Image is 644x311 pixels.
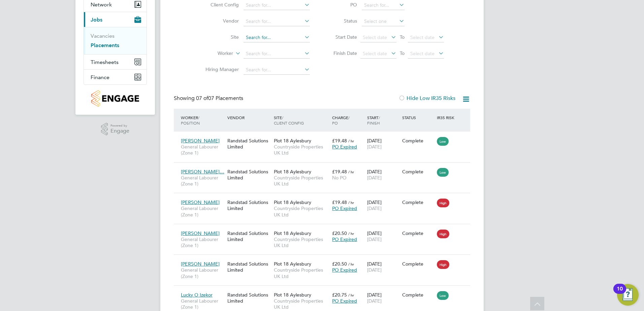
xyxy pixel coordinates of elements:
div: Complete [402,261,434,267]
span: 07 Placements [196,95,243,102]
span: [PERSON_NAME] [181,230,220,236]
span: General Labourer (Zone 1) [181,175,224,187]
span: £20.75 [332,292,347,298]
input: Search for... [244,17,310,26]
span: Countryside Properties UK Ltd [274,298,329,310]
div: IR35 Risk [435,111,458,124]
a: Powered byEngage [101,123,130,136]
span: Countryside Properties UK Ltd [274,267,329,279]
span: PO Expired [332,205,357,211]
span: General Labourer (Zone 1) [181,144,224,156]
span: Countryside Properties UK Ltd [274,205,329,217]
input: Search for... [244,65,310,75]
a: Placements [91,42,119,48]
div: [DATE] [365,134,400,153]
div: [DATE] [365,227,400,246]
div: Randstad Solutions Limited [226,196,272,215]
span: £19.48 [332,138,347,144]
span: [PERSON_NAME]… [181,169,224,175]
label: Finish Date [327,50,357,56]
label: Start Date [327,34,357,40]
span: Select date [410,50,434,57]
span: High [437,230,449,238]
button: Timesheets [84,55,147,69]
span: PO Expired [332,298,357,304]
span: No PO [332,175,347,181]
a: [PERSON_NAME]…General Labourer (Zone 1)Randstad Solutions LimitedPlot 18 AylesburyCountryside Pro... [179,165,470,171]
span: Lucky O Izekor [181,292,213,298]
span: / hr [348,262,354,267]
span: Low [437,137,449,146]
label: Site [200,34,239,40]
input: Select one [362,17,405,26]
span: / Finish [367,115,380,126]
img: countryside-properties-logo-retina.png [91,90,139,107]
span: £20.50 [332,261,347,267]
span: Countryside Properties UK Ltd [274,144,329,156]
div: Complete [402,199,434,205]
span: / hr [348,200,354,205]
span: £19.48 [332,169,347,175]
span: [DATE] [367,298,382,304]
span: / PO [332,115,350,126]
span: Powered by [110,123,129,129]
a: Vacancies [91,33,115,39]
a: [PERSON_NAME]General Labourer (Zone 1)Randstad Solutions LimitedPlot 18 AylesburyCountryside Prop... [179,196,470,201]
span: Low [437,168,449,177]
span: [DATE] [367,175,382,181]
button: Finance [84,70,147,84]
div: 10 [617,289,623,298]
span: [DATE] [367,144,382,150]
a: [PERSON_NAME]General Labourer (Zone 1)Randstad Solutions LimitedPlot 18 AylesburyCountryside Prop... [179,227,470,232]
div: Worker [179,111,226,129]
span: Countryside Properties UK Ltd [274,175,329,187]
span: General Labourer (Zone 1) [181,267,224,279]
span: £20.50 [332,230,347,236]
div: [DATE] [365,288,400,307]
span: Jobs [91,16,102,23]
div: Complete [402,230,434,236]
div: Randstad Solutions Limited [226,288,272,307]
div: [DATE] [365,196,400,215]
div: [DATE] [365,165,400,184]
div: Randstad Solutions Limited [226,227,272,246]
span: [DATE] [367,205,382,211]
label: Hide Low IR35 Risks [398,95,455,102]
span: To [398,33,407,41]
div: Randstad Solutions Limited [226,134,272,153]
span: / hr [348,169,354,174]
span: Plot 18 Aylesbury [274,230,311,236]
span: Plot 18 Aylesbury [274,199,311,205]
label: Client Config [200,2,239,8]
span: Countryside Properties UK Ltd [274,236,329,248]
label: Worker [194,50,233,57]
span: Finance [91,74,109,80]
span: / Client Config [274,115,304,126]
span: General Labourer (Zone 1) [181,298,224,310]
div: [DATE] [365,257,400,276]
button: Jobs [84,12,147,27]
input: Search for... [362,1,405,10]
div: Complete [402,138,434,144]
div: Randstad Solutions Limited [226,257,272,276]
span: Select date [363,50,387,57]
span: Select date [410,34,434,40]
span: [DATE] [367,236,382,242]
a: [PERSON_NAME]General Labourer (Zone 1)Randstad Solutions LimitedPlot 18 AylesburyCountryside Prop... [179,257,470,263]
div: Site [272,111,330,129]
div: Complete [402,169,434,175]
span: Engage [110,128,129,134]
label: Status [327,18,357,24]
span: [PERSON_NAME] [181,138,220,144]
label: PO [327,2,357,8]
span: / hr [348,138,354,143]
span: Network [91,1,112,8]
span: [PERSON_NAME] [181,261,220,267]
span: / hr [348,292,354,298]
label: Hiring Manager [200,66,239,72]
div: Showing [174,95,245,102]
span: / hr [348,231,354,236]
span: PO Expired [332,267,357,273]
span: High [437,260,449,269]
span: Plot 18 Aylesbury [274,292,311,298]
